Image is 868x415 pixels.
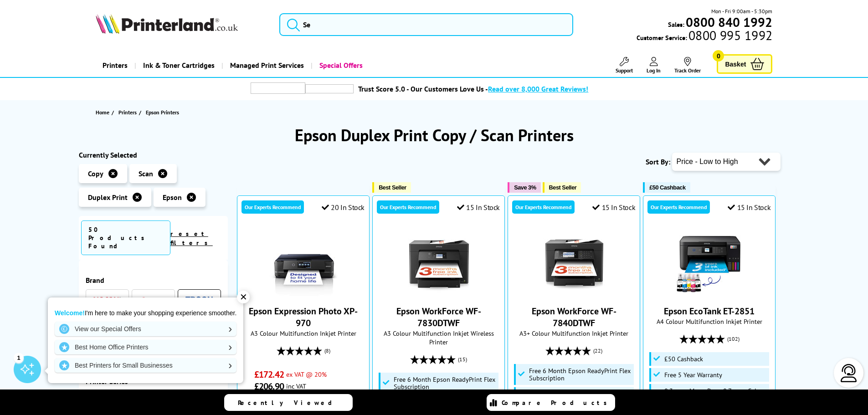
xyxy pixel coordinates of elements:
span: £206.90 [254,380,284,392]
span: 0 [713,50,724,61]
span: Free 5 Year Warranty [664,371,722,379]
a: Support [616,57,633,74]
div: 15 In Stock [728,203,770,212]
span: Compare Products [502,399,612,407]
a: Home [96,108,112,117]
a: Epson WorkForce WF-7830DTWF [405,289,473,298]
div: 20 In Stock [322,203,365,212]
div: Our Experts Recommend [647,200,710,214]
span: Log In [647,67,661,74]
span: 0800 995 1992 [687,31,772,40]
div: ✕ [237,291,250,303]
div: 15 In Stock [592,203,635,212]
img: user-headset-light.svg [840,364,858,382]
a: Compare Products [487,394,615,411]
a: Epson WorkForce WF-7840DTWF [540,289,608,298]
a: Recently Viewed [224,394,353,411]
span: £172.42 [254,369,284,380]
img: trustpilot rating [251,82,305,94]
span: 0.3p per Mono Page, 0.7p per Colour Page* [664,387,767,402]
span: Epson [163,193,182,202]
div: 15 In Stock [457,203,500,212]
span: Support [616,67,633,74]
span: (8) [324,342,330,359]
a: Log In [647,57,661,74]
span: A3 Colour Multifunction Inkjet Wireless Printer [377,329,500,346]
span: A3+ Colour Multifunction Inkjet Printer [513,329,635,338]
a: Epson WorkForce WF-7830DTWF [396,305,481,329]
span: 50 Products Found [81,220,170,255]
a: Trust Score 5.0 - Our Customers Love Us -Read over 8,000 Great Reviews! [358,84,588,93]
span: Read over 8,000 Great Reviews! [488,84,588,93]
span: Basket [725,58,746,70]
a: Epson WorkForce WF-7840DTWF [532,305,616,329]
span: Recently Viewed [238,399,341,407]
img: Epson EcoTank ET-2851 [675,228,744,296]
span: Best Seller [379,184,406,191]
a: View our Special Offers [55,322,236,336]
span: Customer Service: [637,31,772,42]
span: Sales: [668,20,684,29]
strong: Welcome! [55,309,85,317]
span: Duplex Print [88,193,128,202]
span: (102) [727,330,740,348]
button: £50 Cashback [643,182,690,193]
span: Printers [118,108,137,117]
div: Currently Selected [79,150,228,159]
span: ex VAT @ 20% [286,370,327,379]
b: 0800 840 1992 [686,14,772,31]
a: Best Printers for Small Businesses [55,358,236,373]
img: Epson Expression Photo XP-970 [269,228,338,296]
span: Sort By: [646,157,670,166]
span: A4 Colour Multifunction Inkjet Printer [648,317,770,326]
span: inc VAT [286,382,306,390]
span: Free 6 Month Epson ReadyPrint Flex Subscription [529,367,632,382]
a: Epson EcoTank ET-2851 [675,289,744,298]
a: Epson EcoTank ET-2851 [664,305,755,317]
span: Scan [139,169,153,178]
a: 0800 840 1992 [684,18,772,26]
a: Basket 0 [717,54,772,74]
span: Brand [86,276,221,285]
h1: Epson Duplex Print Copy / Scan Printers [79,124,790,146]
img: Printerland Logo [96,14,238,34]
span: Save 3% [514,184,536,191]
div: Our Experts Recommend [241,200,304,214]
button: Best Seller [372,182,411,193]
a: Special Offers [311,54,370,77]
button: Best Seller [543,182,581,193]
a: Best Home Office Printers [55,340,236,354]
a: Printers [96,54,134,77]
span: Mon - Fri 9:00am - 5:30pm [711,7,772,15]
a: Managed Print Services [221,54,311,77]
input: Se [279,13,573,36]
span: A3 Colour Multifunction Inkjet Printer [242,329,365,338]
a: Printers [118,108,139,117]
div: 1 [14,353,24,363]
a: Ink & Toner Cartridges [134,54,221,77]
a: Track Order [674,57,701,74]
img: Epson WorkForce WF-7830DTWF [405,228,473,296]
a: Epson Expression Photo XP-970 [269,289,338,298]
span: Epson Printers [146,109,179,116]
button: Save 3% [508,182,540,193]
span: (22) [593,342,602,359]
img: trustpilot rating [305,84,354,93]
p: I'm here to make your shopping experience smoother. [55,309,236,317]
div: Our Experts Recommend [512,200,575,214]
img: Epson WorkForce WF-7840DTWF [540,228,608,296]
a: Epson Expression Photo XP-970 [249,305,358,329]
a: Printerland Logo [96,14,268,36]
span: £50 Cashback [649,184,685,191]
div: Our Experts Recommend [377,200,439,214]
span: Free 6 Month Epson ReadyPrint Flex Subscription [394,376,497,390]
a: reset filters [170,230,213,247]
span: Copy [88,169,103,178]
span: (15) [458,351,467,368]
span: Ink & Toner Cartridges [143,54,215,77]
span: £50 Cashback [664,355,703,363]
span: Best Seller [549,184,577,191]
